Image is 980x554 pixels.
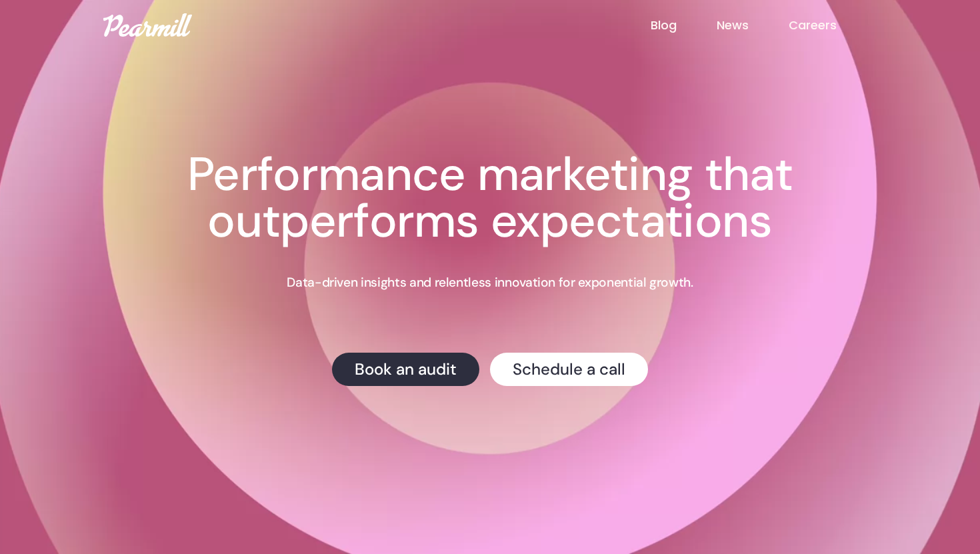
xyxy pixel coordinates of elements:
a: Careers [789,17,877,34]
p: Data-driven insights and relentless innovation for exponential growth. [287,274,693,291]
h1: Performance marketing that outperforms expectations [117,151,863,245]
a: Schedule a call [490,353,648,386]
a: News [717,17,789,34]
a: Blog [651,17,717,34]
img: Pearmill logo [103,13,192,37]
a: Book an audit [332,353,479,386]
